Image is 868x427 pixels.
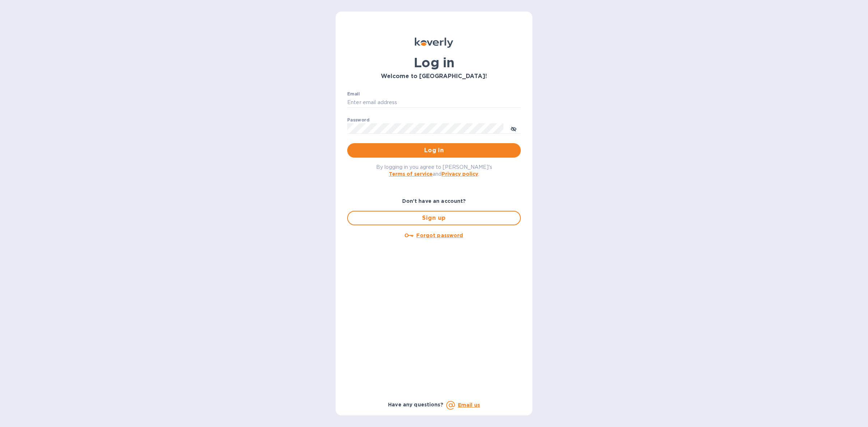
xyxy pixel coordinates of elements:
[354,214,514,222] span: Sign up
[506,121,521,136] button: toggle password visibility
[347,211,521,225] button: Sign up
[353,146,515,155] span: Log in
[442,171,478,177] a: Privacy policy
[458,402,480,408] a: Email us
[376,164,492,177] span: By logging in you agree to [PERSON_NAME]'s and .
[347,73,521,80] h3: Welcome to [GEOGRAPHIC_DATA]!
[347,92,360,96] label: Email
[415,38,453,48] img: Koverly
[347,143,521,158] button: Log in
[388,402,443,407] b: Have any questions?
[347,55,521,70] h1: Log in
[416,232,463,238] u: Forgot password
[389,171,433,177] a: Terms of service
[347,118,369,122] label: Password
[347,97,521,108] input: Enter email address
[402,198,466,204] b: Don't have an account?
